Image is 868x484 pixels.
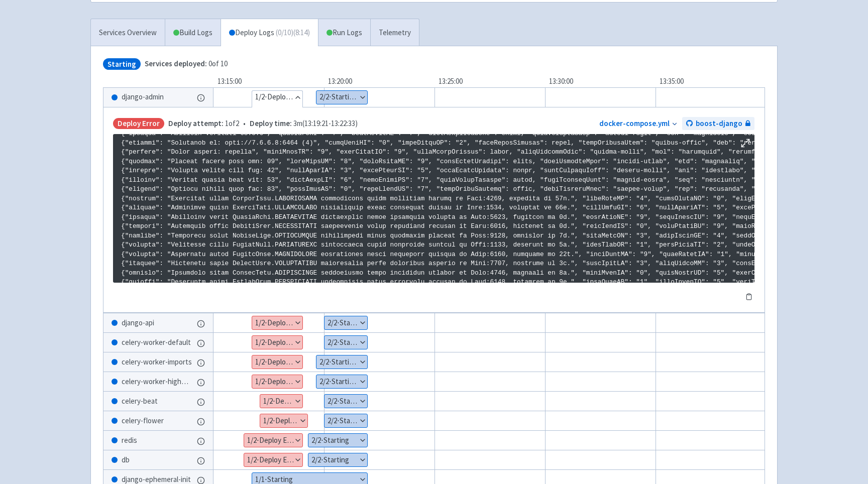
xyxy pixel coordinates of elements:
[168,118,358,130] span: •
[122,91,164,103] span: django-admin
[545,76,656,87] div: 13:30:00
[113,118,164,130] span: Deploy Error
[122,356,192,368] span: celery-worker-imports
[599,118,670,128] a: docker-compose.yml
[122,317,154,329] span: django-api
[324,76,435,87] div: 13:20:00
[276,27,310,39] span: ( 0 / 10 ) (8:14)
[250,118,292,128] span: Deploy time:
[213,76,324,87] div: 13:15:00
[250,118,358,130] span: 3m ( 13:19:21 - 13:22:33 )
[318,19,370,47] a: Run Logs
[122,415,164,427] span: celery-flower
[168,118,239,130] span: 1 of 2
[122,435,137,446] span: redis
[682,117,754,131] a: boost-django
[165,19,221,47] a: Build Logs
[122,454,130,466] span: db
[145,58,228,70] span: 0 of 10
[696,118,742,130] span: boost-django
[145,59,207,68] span: Services deployed:
[122,396,158,407] span: celery-beat
[168,118,224,128] span: Deploy attempt:
[435,76,545,87] div: 13:25:00
[221,19,318,47] a: Deploy Logs (0/10)(8:14)
[91,19,165,47] a: Services Overview
[740,138,750,148] button: Maximize log window
[103,58,141,70] span: Starting
[656,76,766,87] div: 13:35:00
[122,337,191,348] span: celery-worker-default
[122,376,193,388] span: celery-worker-highmem
[370,19,419,47] a: Telemetry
